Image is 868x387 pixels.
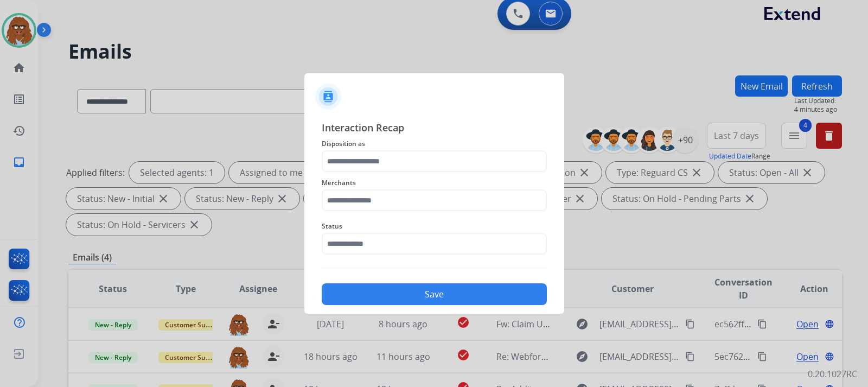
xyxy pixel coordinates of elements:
span: Interaction Recap [322,120,547,137]
span: Disposition as [322,137,547,150]
img: contactIcon [315,84,341,110]
p: 0.20.1027RC [808,367,857,380]
img: contact-recap-line.svg [322,268,547,268]
span: Merchants [322,176,547,189]
button: Save [322,283,547,305]
span: Status [322,220,547,233]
